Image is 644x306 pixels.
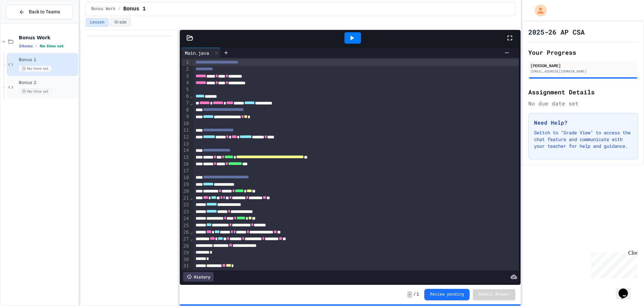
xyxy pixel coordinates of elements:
div: 21 [181,195,190,202]
div: 17 [181,168,190,174]
div: My Account [528,3,548,18]
div: 27 [181,236,190,243]
span: No time set [19,65,52,72]
div: 20 [181,188,190,195]
span: / [118,6,120,12]
span: Bonus Work [19,35,77,41]
div: [PERSON_NAME] [530,62,636,69]
div: 29 [181,250,190,256]
div: 24 [181,215,190,222]
span: Bonus 2 [19,80,77,86]
span: Bonus 1 [123,5,146,13]
div: 10 [181,120,190,127]
div: 23 [181,209,190,215]
div: 1 [181,59,190,66]
div: 5 [181,86,190,93]
button: Back to Teams [6,5,73,19]
div: No due date set [528,99,638,107]
span: Back to Teams [29,8,60,15]
div: 2 [181,66,190,73]
span: Fold line [190,236,193,242]
span: Fold line [190,93,193,99]
button: Lesson [86,18,109,27]
button: Submit Answer [473,289,515,300]
div: 13 [181,141,190,147]
div: Main.java [181,48,221,58]
span: - [407,291,412,298]
div: 31 [181,263,190,269]
span: 2 items [19,44,33,48]
span: Bonus 1 [19,57,77,63]
div: Chat with us now!Close [3,3,46,43]
span: 1 [417,292,419,297]
div: 6 [181,93,190,100]
div: 16 [181,161,190,168]
div: [EMAIL_ADDRESS][DOMAIN_NAME] [530,69,636,74]
iframe: chat widget [588,250,637,278]
div: 25 [181,222,190,229]
div: 3 [181,73,190,80]
div: 22 [181,202,190,208]
div: 28 [181,243,190,250]
div: 4 [181,80,190,86]
div: 14 [181,147,190,154]
h3: Need Help? [534,119,632,127]
span: Bonus Work [91,6,115,12]
button: Grade [110,18,131,27]
span: Fold line [190,229,193,235]
span: No time set [40,44,64,48]
div: 32 [181,270,190,276]
div: Main.java [181,49,212,56]
div: History [183,272,214,281]
span: • [36,43,37,49]
h2: Your Progress [528,48,638,57]
span: Fold line [190,195,193,201]
button: Review pending [424,289,470,300]
div: 26 [181,229,190,236]
h2: Assignment Details [528,87,638,97]
div: 18 [181,174,190,181]
h1: 2025-26 AP CSA [528,27,585,37]
span: / [414,292,416,297]
span: Submit Answer [478,292,510,297]
div: 7 [181,100,190,106]
div: 11 [181,127,190,134]
span: No time set [19,88,52,95]
div: 8 [181,107,190,114]
div: 12 [181,134,190,140]
div: 19 [181,181,190,188]
span: Fold line [190,100,193,106]
p: Switch to "Grade View" to access the chat feature and communicate with your teacher for help and ... [534,129,632,149]
iframe: chat widget [616,279,637,299]
div: 15 [181,154,190,161]
div: 9 [181,114,190,120]
div: 30 [181,256,190,263]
